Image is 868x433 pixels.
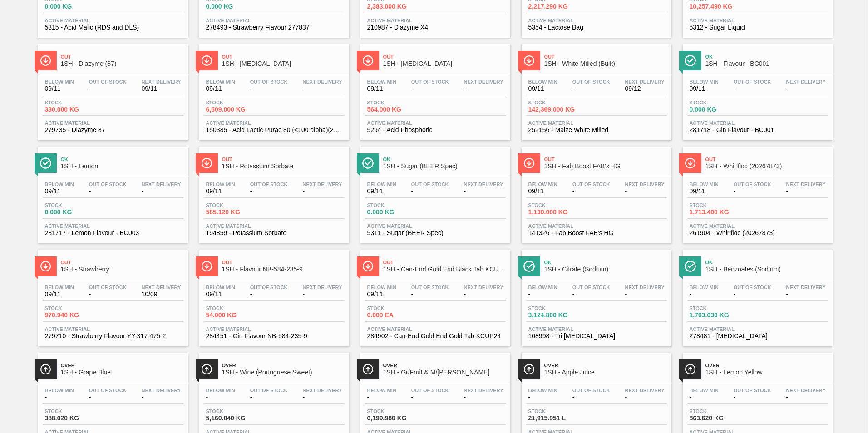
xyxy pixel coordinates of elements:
[528,100,592,105] span: Stock
[206,305,270,311] span: Stock
[523,261,535,272] img: Ícone
[367,100,431,105] span: Stock
[250,182,288,187] span: Out Of Stock
[411,188,449,195] span: -
[685,55,696,66] img: Ícone
[206,24,342,31] span: 278493 - Strawberry Flavour 277837
[201,261,212,272] img: Ícone
[734,394,771,401] span: -
[625,188,665,195] span: -
[464,85,503,92] span: -
[383,260,506,265] span: Out
[544,157,667,162] span: Out
[528,18,665,23] span: Active Material
[528,3,592,10] span: 2,217.290 KG
[354,38,515,141] a: ÍconeOut1SH - [MEDICAL_DATA]Below Min09/11Out Of Stock-Next Delivery-Stock564.000 KGActive Materi...
[303,394,342,401] span: -
[411,291,449,298] span: -
[303,285,342,290] span: Next Delivery
[690,127,826,133] span: 281718 - Gin Flavour - BC001
[690,100,753,105] span: Stock
[367,326,503,332] span: Active Material
[45,285,74,290] span: Below Min
[367,182,396,187] span: Below Min
[515,38,676,141] a: ÍconeOut1SH - White Milled (Bulk)Below Min09/11Out Of Stock-Next Delivery09/12Stock142,369.000 KG...
[192,140,354,243] a: ÍconeOut1SH - Potassium SorbateBelow Min09/11Out Of Stock-Next Delivery-Stock585.120 KGActive Mat...
[222,266,345,273] span: 1SH - Flavour NB-584-235-9
[89,182,127,187] span: Out Of Stock
[528,223,665,229] span: Active Material
[690,326,826,332] span: Active Material
[528,408,592,414] span: Stock
[192,243,354,346] a: ÍconeOut1SH - Flavour NB-584-235-9Below Min09/11Out Of Stock-Next Delivery-Stock54.000 KGActive M...
[61,157,183,162] span: Ok
[45,312,108,319] span: 970.940 KG
[528,291,557,298] span: -
[690,291,719,298] span: -
[206,388,235,393] span: Below Min
[734,79,771,84] span: Out Of Stock
[383,163,506,170] span: 1SH - Sugar (BEER Spec)
[142,85,181,92] span: 09/11
[528,209,592,216] span: 1,130.000 KG
[383,60,506,67] span: 1SH - Phosphoric Acid
[142,79,181,84] span: Next Delivery
[206,408,270,414] span: Stock
[690,182,719,187] span: Below Min
[528,388,557,393] span: Below Min
[528,24,665,31] span: 5354 - Lactose Bag
[89,79,127,84] span: Out Of Stock
[206,415,270,422] span: 5,160.040 KG
[705,163,828,170] span: 1SH - Whirlfloc (20267873)
[705,363,828,368] span: Over
[142,394,181,401] span: -
[142,291,181,298] span: 10/09
[45,120,181,126] span: Active Material
[45,100,108,105] span: Stock
[690,230,826,236] span: 261904 - Whirlfloc (20267873)
[206,106,270,113] span: 6,609.000 KG
[572,388,610,393] span: Out Of Stock
[142,388,181,393] span: Next Delivery
[201,364,212,375] img: Ícone
[734,182,771,187] span: Out Of Stock
[383,369,506,376] span: 1SH - Gr/Fruit & M/Berry
[528,285,557,290] span: Below Min
[61,266,183,273] span: 1SH - Strawberry
[625,388,665,393] span: Next Delivery
[362,364,374,375] img: Ícone
[222,163,345,170] span: 1SH - Potassium Sorbate
[572,182,610,187] span: Out Of Stock
[544,363,667,368] span: Over
[786,285,826,290] span: Next Delivery
[222,54,345,59] span: Out
[367,18,503,23] span: Active Material
[45,106,108,113] span: 330.000 KG
[206,100,270,105] span: Stock
[523,55,535,66] img: Ícone
[528,188,557,195] span: 09/11
[625,79,665,84] span: Next Delivery
[367,24,503,31] span: 210987 - Diazyme X4
[45,18,181,23] span: Active Material
[222,157,345,162] span: Out
[40,364,51,375] img: Ícone
[222,363,345,368] span: Over
[786,182,826,187] span: Next Delivery
[705,266,828,273] span: 1SH - Benzoates (Sodium)
[61,163,183,170] span: 1SH - Lemon
[786,79,826,84] span: Next Delivery
[690,312,753,319] span: 1,763.030 KG
[690,120,826,126] span: Active Material
[528,202,592,208] span: Stock
[354,140,515,243] a: ÍconeOk1SH - Sugar (BEER Spec)Below Min09/11Out Of Stock-Next Delivery-Stock0.000 KGActive Materi...
[464,285,503,290] span: Next Delivery
[367,394,396,401] span: -
[250,188,288,195] span: -
[61,363,183,368] span: Over
[367,120,503,126] span: Active Material
[45,408,108,414] span: Stock
[89,394,127,401] span: -
[45,202,108,208] span: Stock
[464,188,503,195] span: -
